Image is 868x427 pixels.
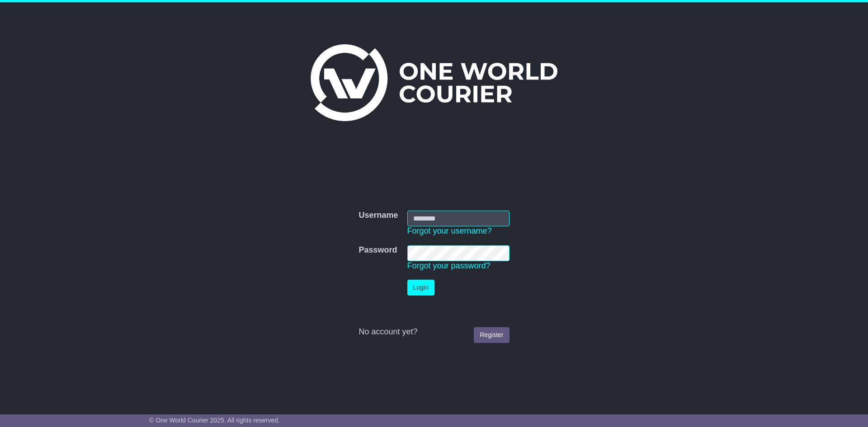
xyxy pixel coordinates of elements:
a: Forgot your username? [407,226,492,235]
div: No account yet? [359,327,509,337]
a: Forgot your password? [407,261,491,270]
label: Username [359,211,398,221]
span: © One World Courier 2025. All rights reserved. [149,417,280,424]
a: Register [474,327,509,343]
label: Password [359,245,397,255]
img: One World [311,44,557,121]
button: Login [407,280,434,296]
